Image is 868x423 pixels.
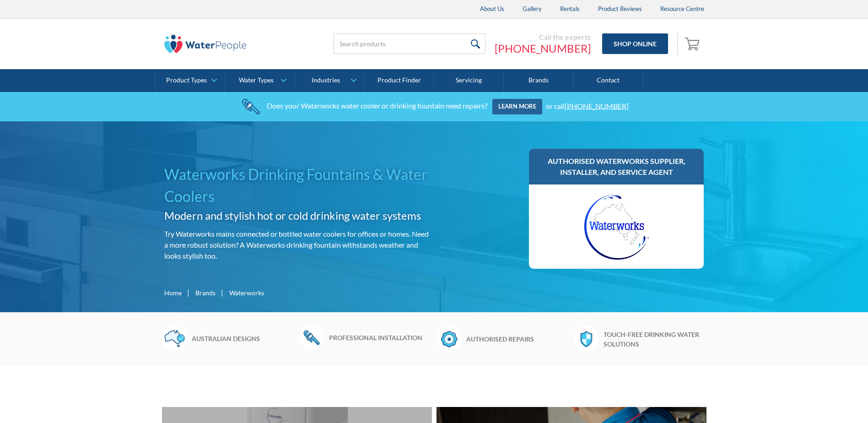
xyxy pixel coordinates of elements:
[365,69,434,92] a: Product Finder
[437,326,462,352] img: Badge
[164,228,431,261] p: Try Waterworks mains connected or bottled water coolers for offices or homes. Need a more robust ...
[495,42,591,55] a: [PHONE_NUMBER]
[685,36,702,51] img: shopping cart
[682,33,704,55] a: Open cart
[492,99,542,114] a: Learn more
[164,163,431,207] h1: Waterworks Drinking Fountains & Water Coolers
[504,69,573,92] a: Brands
[495,33,591,42] div: Call the experts
[466,334,569,344] h6: Authorised repairs
[225,69,294,92] a: Water Types
[164,207,431,224] h2: Modern and stylish hot or cold drinking water systems
[156,69,225,92] a: Product Types
[195,288,216,298] a: Brands
[329,333,432,342] h6: Professional installation
[239,76,274,84] div: Water Types
[164,288,182,298] a: Home
[574,69,643,92] a: Contact
[229,288,264,298] div: Waterworks
[434,69,504,92] a: Servicing
[166,76,207,84] div: Product Types
[574,326,599,352] img: Shield
[604,330,706,349] h6: Touch-free drinking water solutions
[312,76,340,84] div: Industries
[267,101,487,110] div: Does your Waterworks water cooler or drinking fountain need repairs?
[186,287,191,298] div: |
[299,326,324,349] img: Wrench
[538,156,695,178] h3: Authorised Waterworks supplier, installer, and service agent
[162,326,187,351] img: Australia
[192,334,295,343] h6: Australian designs
[295,69,364,92] a: Industries
[220,287,225,298] div: |
[602,33,668,54] a: Shop Online
[546,101,629,110] div: or call
[164,35,247,53] img: The Water People
[584,194,649,260] img: Waterworks
[334,33,485,54] input: Search products
[565,101,629,110] a: [PHONE_NUMBER]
